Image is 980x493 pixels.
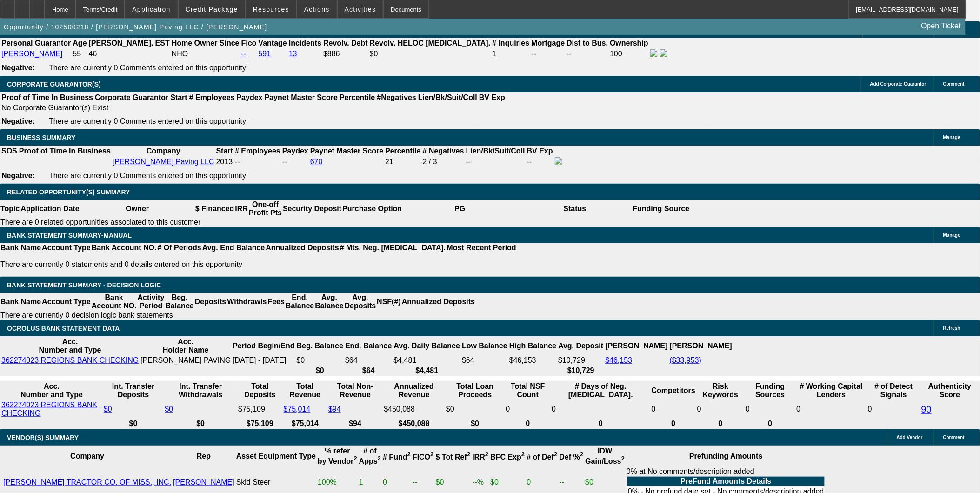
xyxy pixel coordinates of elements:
[95,93,168,101] b: Corporate Guarantor
[797,405,801,413] span: 0
[0,260,516,269] p: There are currently 0 statements and 0 details entered on this opportunity
[1,172,35,180] b: Negative:
[49,172,246,180] span: There are currently 0 Comments entered on this opportunity
[609,49,649,59] td: 100
[796,382,867,400] th: # Working Capital Lenders
[179,0,245,18] button: Credit Package
[867,382,920,400] th: # of Detect Signals
[289,39,321,47] b: Incidents
[345,337,392,355] th: End. Balance
[466,157,526,167] td: --
[1,39,71,47] b: Personal Guarantor
[227,293,267,311] th: Withdrawls
[7,188,130,196] span: RELATED OPPORTUNITY(S) SUMMARY
[323,39,368,47] b: Revolv. Debt
[70,452,104,460] b: Company
[393,366,461,375] th: $4,481
[586,447,625,465] b: IDW Gain/Loss
[610,39,648,47] b: Ownership
[551,400,650,418] td: 0
[232,337,295,355] th: Period Begin/End
[521,451,525,458] sup: 2
[103,419,163,428] th: $0
[1,401,97,417] a: 362274023 REGIONS BANK CHECKING
[328,405,341,413] a: $94
[1,103,509,113] td: No Corporate Guarantor(s) Exist
[140,356,231,365] td: [PERSON_NAME] PAVING
[253,6,289,13] span: Resources
[466,147,525,155] b: Lien/Bk/Suit/Coll
[157,243,202,253] th: # Of Periods
[1,356,139,364] a: 362274023 REGIONS BANK CHECKING
[555,157,562,165] img: facebook-icon.png
[80,200,195,218] th: Owner
[7,134,75,141] span: BUSINESS SUMMARY
[296,337,344,355] th: Beg. Balance
[194,293,227,311] th: Deposits
[867,400,920,418] td: 0
[344,293,377,311] th: Avg. Deposits
[461,356,508,365] td: $64
[345,366,392,375] th: $64
[241,50,247,58] a: --
[310,147,383,155] b: Paynet Master Score
[7,80,101,88] span: CORPORATE GUARANTOR(S)
[164,419,237,428] th: $0
[689,452,763,460] b: Prefunding Amounts
[532,39,565,47] b: Mortgage
[527,157,553,167] td: --
[697,382,744,400] th: Risk Keywords
[282,147,308,155] b: Paydex
[745,400,795,418] td: 0
[1,382,102,400] th: Acc. Number and Type
[651,382,696,400] th: Competitors
[314,293,344,311] th: Avg. Balance
[241,39,257,47] b: Fico
[285,293,314,311] th: End. Balance
[7,281,161,289] span: Bank Statement Summary - Decision Logic
[518,200,633,218] th: Status
[370,39,491,47] b: Revolv. HELOC [MEDICAL_DATA].
[393,337,461,355] th: Avg. Daily Balance
[506,382,551,400] th: Sum of the Total NSF Count and Total Overdraft Fee Count from Ocrolus
[446,382,505,400] th: Total Loan Proceeds
[289,50,297,58] a: 13
[310,158,323,166] a: 670
[267,293,285,311] th: Fees
[446,400,505,418] td: $0
[447,243,517,253] th: Most Recent Period
[606,356,633,364] a: $46,153
[19,147,111,156] th: Proof of Time In Business
[402,200,517,218] th: PG
[49,64,246,72] span: There are currently 0 Comments entered on this opportunity
[660,49,667,57] img: linkedin-icon.png
[20,200,80,218] th: Application Date
[216,157,233,167] td: 2013
[430,451,433,458] sup: 2
[473,453,489,461] b: IRR
[89,39,170,47] b: [PERSON_NAME]. EST
[943,233,960,238] span: Manage
[492,39,529,47] b: # Inquiries
[921,382,979,400] th: Authenticity Score
[259,39,287,47] b: Vantage
[383,453,411,461] b: # Fund
[1,147,18,156] th: SOS
[147,147,180,155] b: Company
[91,243,157,253] th: Bank Account NO.
[7,325,120,332] span: OCROLUS BANK STATEMENT DATA
[170,93,187,101] b: Start
[527,147,553,155] b: BV Exp
[551,419,650,428] th: 0
[697,419,744,428] th: 0
[7,434,79,441] span: VENDOR(S) SUMMARY
[509,337,557,355] th: High Balance
[943,135,960,140] span: Manage
[385,147,420,155] b: Percentile
[88,49,170,59] td: 46
[393,356,461,365] td: $4,481
[197,452,211,460] b: Rep
[551,382,650,400] th: # Days of Neg. [MEDICAL_DATA].
[509,356,557,365] td: $46,153
[297,0,337,18] button: Actions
